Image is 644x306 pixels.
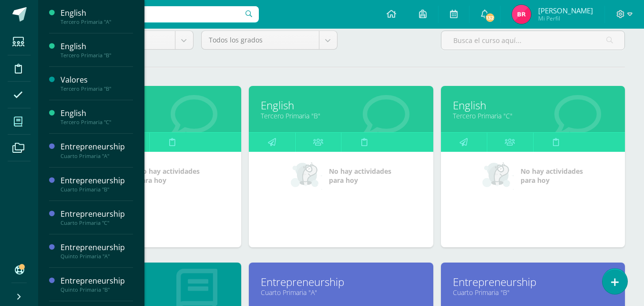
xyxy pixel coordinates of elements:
[261,274,421,289] a: Entrepreneurship
[61,220,133,226] div: Cuarto Primaria "C"
[485,12,495,23] span: 132
[61,186,133,193] div: Cuarto Primaria "B"
[538,6,593,15] span: [PERSON_NAME]
[261,98,421,113] a: English
[61,153,133,159] div: Cuarto Primaria "A"
[61,209,133,226] a: EntrepreneurshipCuarto Primaria "C"
[453,274,613,289] a: Entrepreneurship
[69,288,229,297] a: Tercero Primaria "B"
[61,141,133,159] a: EntrepreneurshipCuarto Primaria "A"
[61,74,133,92] a: ValoresTercero Primaria "B"
[291,161,322,190] img: no_activities_small.png
[261,111,421,120] a: Tercero Primaria "B"
[453,111,613,120] a: Tercero Primaria "C"
[61,286,133,293] div: Quinto Primaria "B"
[61,175,133,186] div: Entrepreneurship
[44,6,259,22] input: Busca un usuario...
[453,98,613,113] a: English
[61,41,133,52] div: English
[61,74,133,85] div: Valores
[137,167,200,185] span: No hay actividades para hoy
[69,98,229,113] a: English
[61,85,133,92] div: Tercero Primaria "B"
[61,175,133,193] a: EntrepreneurshipCuarto Primaria "B"
[521,167,583,185] span: No hay actividades para hoy
[61,275,133,293] a: EntrepreneurshipQuinto Primaria "B"
[69,274,229,289] a: Valores
[61,108,133,119] div: English
[61,209,133,220] div: Entrepreneurship
[61,8,133,19] div: English
[482,161,514,190] img: no_activities_small.png
[61,41,133,59] a: EnglishTercero Primaria "B"
[61,242,133,253] div: Entrepreneurship
[61,108,133,126] a: EnglishTercero Primaria "C"
[261,288,421,297] a: Cuarto Primaria "A"
[61,8,133,25] a: EnglishTercero Primaria "A"
[61,253,133,260] div: Quinto Primaria "A"
[209,31,312,49] span: Todos los grados
[202,31,337,49] a: Todos los grados
[61,119,133,126] div: Tercero Primaria "C"
[61,242,133,260] a: EntrepreneurshipQuinto Primaria "A"
[329,167,391,185] span: No hay actividades para hoy
[512,5,531,24] img: 51cea5ed444689b455a385f1e409b918.png
[441,31,624,50] input: Busca el curso aquí...
[61,141,133,152] div: Entrepreneurship
[61,19,133,25] div: Tercero Primaria "A"
[453,288,613,297] a: Cuarto Primaria "B"
[538,14,593,22] span: Mi Perfil
[69,111,229,120] a: Tercero Primaria "A"
[61,52,133,59] div: Tercero Primaria "B"
[61,275,133,286] div: Entrepreneurship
